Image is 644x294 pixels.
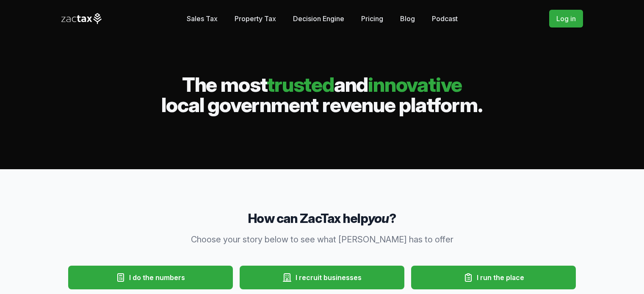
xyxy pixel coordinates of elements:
a: Podcast [432,10,458,27]
a: Decision Engine [293,10,344,27]
span: I recruit businesses [296,272,362,283]
h2: The most and local government revenue platform. [61,74,583,115]
button: I recruit businesses [240,266,404,289]
span: innovative [368,72,462,97]
a: Blog [400,10,415,27]
p: Choose your story below to see what [PERSON_NAME] has to offer [160,234,485,245]
em: you [368,211,389,226]
a: Pricing [361,10,383,27]
button: I do the numbers [68,266,233,289]
h3: How can ZacTax help ? [65,210,580,227]
a: Log in [549,10,583,27]
span: trusted [267,72,334,97]
span: I run the place [477,272,524,283]
a: Property Tax [235,10,276,27]
button: I run the place [411,266,576,289]
span: I do the numbers [129,272,185,283]
a: Sales Tax [187,10,218,27]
